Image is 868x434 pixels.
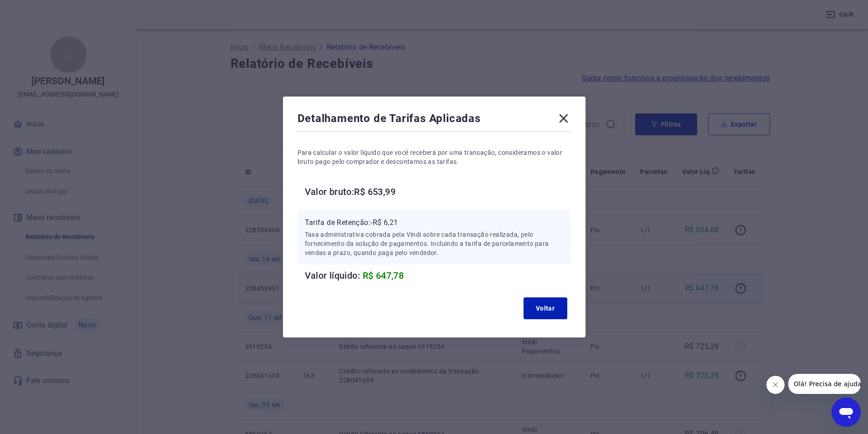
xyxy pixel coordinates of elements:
h6: Valor bruto: R$ 653,99 [305,184,571,199]
span: Olá! Precisa de ajuda? [5,6,77,14]
p: Taxa administrativa cobrada pela Vindi sobre cada transação realizada, pelo fornecimento da soluç... [305,230,564,257]
div: Detalhamento de Tarifas Aplicadas [298,111,571,129]
iframe: Mensagem da empresa [788,374,861,394]
iframe: Botão para abrir a janela de mensagens [832,398,861,427]
span: R$ 647,78 [363,270,404,281]
p: Para calcular o valor líquido que você receberá por uma transação, consideramos o valor bruto pag... [298,148,571,166]
iframe: Fechar mensagem [766,376,785,394]
h6: Valor líquido: [305,268,571,283]
button: Voltar [524,297,567,319]
p: Tarifa de Retenção: -R$ 6,21 [305,217,564,228]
